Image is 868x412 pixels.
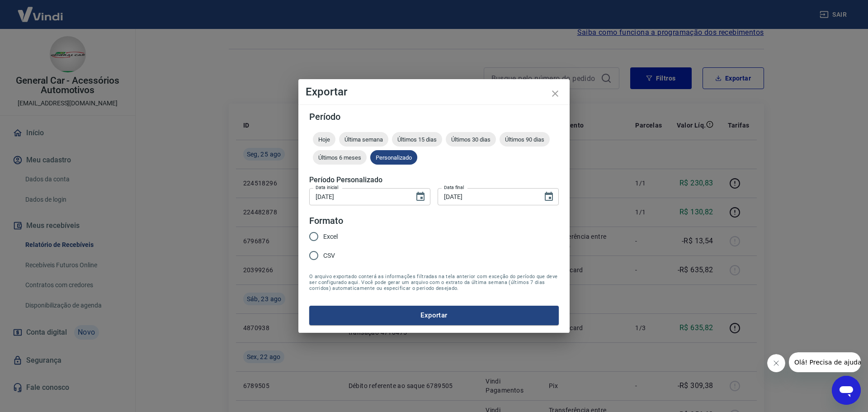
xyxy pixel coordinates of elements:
[767,354,785,372] iframe: Fechar mensagem
[309,188,408,205] input: DD/MM/YYYY
[313,150,367,165] div: Últimos 6 meses
[309,214,343,227] legend: Formato
[370,154,417,161] span: Personalizado
[5,6,76,14] span: Olá! Precisa de ajuda?
[323,232,338,242] span: Excel
[339,132,388,147] div: Última semana
[500,136,550,143] span: Últimos 90 dias
[313,132,335,147] div: Hoje
[500,132,550,147] div: Últimos 90 dias
[316,184,339,191] label: Data inicial
[339,136,388,143] span: Última semana
[370,150,417,165] div: Personalizado
[392,132,442,147] div: Últimos 15 dias
[444,184,464,191] label: Data final
[438,188,536,205] input: DD/MM/YYYY
[309,112,559,121] h5: Período
[313,136,335,143] span: Hoje
[306,86,562,97] h4: Exportar
[832,376,861,405] iframe: Botão para abrir a janela de mensagens
[309,306,559,325] button: Exportar
[392,136,442,143] span: Últimos 15 dias
[544,83,566,104] button: close
[313,154,367,161] span: Últimos 6 meses
[540,188,558,206] button: Choose date, selected date is 25 de ago de 2025
[789,352,861,372] iframe: Mensagem da empresa
[446,132,496,147] div: Últimos 30 dias
[411,188,429,206] button: Choose date, selected date is 22 de ago de 2025
[309,274,559,291] span: O arquivo exportado conterá as informações filtradas na tela anterior com exceção do período que ...
[323,251,335,260] span: CSV
[446,136,496,143] span: Últimos 30 dias
[309,175,559,185] h5: Período Personalizado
